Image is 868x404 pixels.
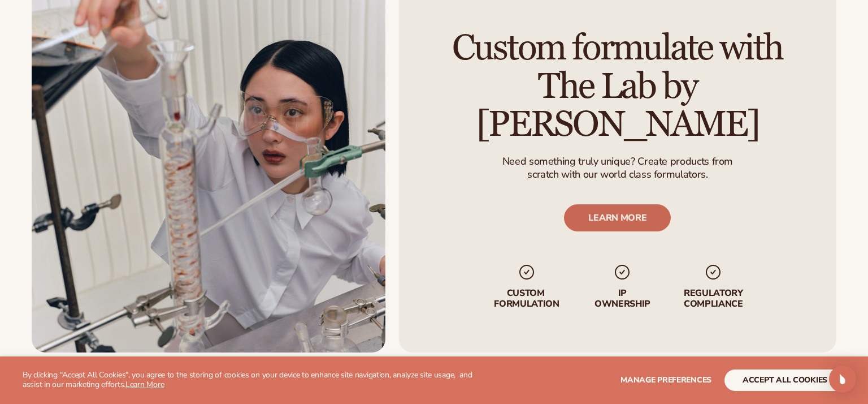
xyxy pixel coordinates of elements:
a: LEARN MORE [565,204,671,231]
p: Need something truly unique? Create products from [502,155,733,168]
img: checkmark_svg [614,263,632,281]
p: scratch with our world class formulators. [502,169,733,182]
span: Manage preferences [620,375,711,385]
h2: Custom formulate with The Lab by [PERSON_NAME] [431,30,805,144]
a: Learn More [125,379,164,390]
button: Manage preferences [620,369,711,391]
p: By clicking "Accept All Cookies", you agree to the storing of cookies on your device to enhance s... [23,371,476,390]
p: IP Ownership [594,288,652,310]
div: Open Intercom Messenger [829,366,856,393]
img: checkmark_svg [518,263,536,281]
p: regulatory compliance [683,288,744,310]
button: accept all cookies [724,369,845,391]
p: Custom formulation [492,288,562,310]
img: checkmark_svg [705,263,723,281]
